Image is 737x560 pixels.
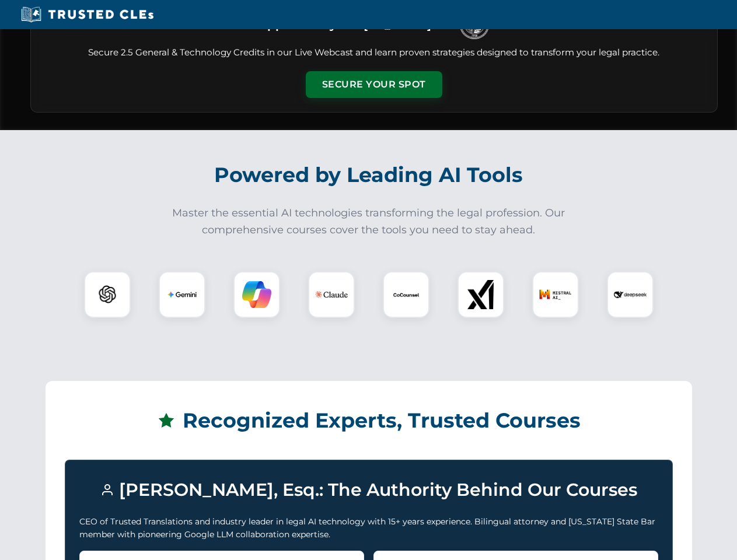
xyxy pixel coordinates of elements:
[46,155,692,195] h2: Powered by Leading AI Tools
[79,515,658,541] p: CEO of Trusted Translations and industry leader in legal AI technology with 15+ years experience....
[79,474,658,506] h3: [PERSON_NAME], Esq.: The Authority Behind Our Courses
[233,271,280,318] div: Copilot
[614,278,647,311] img: DeepSeek Logo
[242,280,271,309] img: Copilot Logo
[308,271,355,318] div: Claude
[165,205,573,239] p: Master the essential AI technologies transforming the legal profession. Our comprehensive courses...
[65,400,673,441] h2: Recognized Experts, Trusted Courses
[167,280,197,309] img: Gemini Logo
[383,271,429,318] div: CoCounsel
[45,46,703,60] p: Secure 2.5 General & Technology Credits in our Live Webcast and learn proven strategies designed ...
[306,71,442,98] button: Secure Your Spot
[159,271,205,318] div: Gemini
[607,271,654,318] div: DeepSeek
[315,278,348,311] img: Claude Logo
[532,271,579,318] div: Mistral AI
[84,271,131,318] div: ChatGPT
[457,271,504,318] div: xAI
[392,280,421,309] img: CoCounsel Logo
[90,278,124,311] img: ChatGPT Logo
[539,278,572,311] img: Mistral AI Logo
[18,6,157,23] img: Trusted CLEs
[466,280,495,309] img: xAI Logo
